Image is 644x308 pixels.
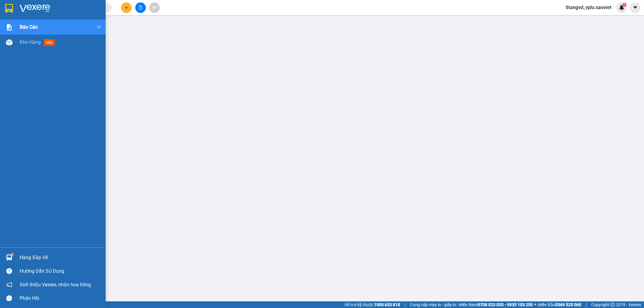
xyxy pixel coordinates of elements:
span: copyright [610,303,615,307]
button: caret-down [630,2,640,13]
span: down [96,25,101,30]
div: Hướng dẫn sử dụng [20,267,101,276]
img: logo-vxr [5,4,13,13]
strong: 1900 633 818 [374,302,400,307]
span: ⚪️ [534,303,536,306]
strong: 0708 023 035 - 0935 103 250 [478,302,533,307]
span: | [405,301,405,308]
img: warehouse-icon [6,39,12,46]
span: | [586,301,587,308]
button: aim [149,2,160,13]
span: Miền Bắc [538,301,581,308]
span: Cung cấp máy in - giấy in: [410,301,457,308]
span: plus [124,5,129,10]
div: Phản hồi [20,294,101,303]
sup: 1 [11,253,13,255]
span: message [6,295,12,301]
span: mới [44,39,55,46]
span: notification [6,282,12,287]
img: solution-icon [6,24,12,30]
sup: 1 [622,3,626,7]
img: warehouse-icon [6,254,12,261]
span: question-circle [6,268,12,274]
span: Báo cáo [20,23,38,31]
img: icon-new-feature [619,5,624,10]
button: file-add [135,2,146,13]
span: Kho hàng [20,39,41,45]
strong: 0369 525 060 [555,302,581,307]
span: Giới thiệu Vexere, nhận hoa hồng [20,281,91,288]
button: plus [121,2,132,13]
span: aim [152,5,156,10]
span: file-add [138,5,143,10]
span: Hỗ trợ kỹ thuật: [344,301,400,308]
div: Hàng sắp về [20,253,101,262]
span: Miền Nam [459,301,533,308]
span: thangvd_vplu.saoviet [561,4,616,11]
span: caret-down [633,5,638,10]
span: 1 [623,3,625,7]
